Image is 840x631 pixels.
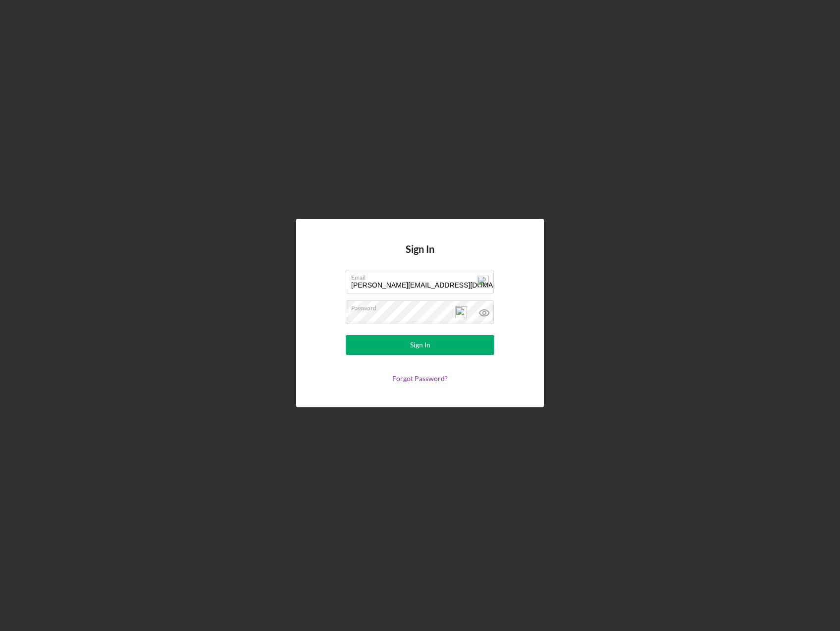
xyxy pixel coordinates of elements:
[477,276,489,288] img: npw-badge-icon-locked.svg
[455,306,467,318] img: npw-badge-icon-locked.svg
[346,335,494,355] button: Sign In
[410,335,430,355] div: Sign In
[351,301,494,312] label: Password
[351,270,494,281] label: Email
[406,243,434,270] h4: Sign In
[392,374,448,383] a: Forgot Password?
